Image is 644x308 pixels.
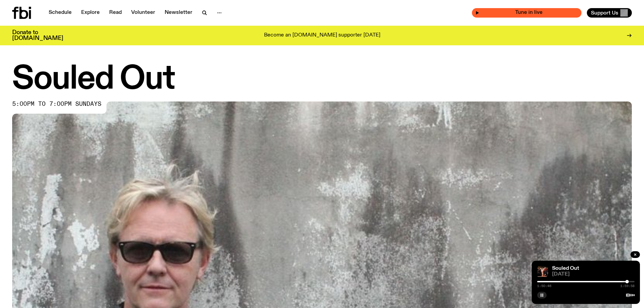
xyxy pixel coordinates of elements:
a: Souled Out [552,266,579,271]
h1: Souled Out [12,64,632,95]
span: [DATE] [552,272,635,277]
a: Volunteer [127,8,159,18]
span: Support Us [591,10,618,16]
p: Become an [DOMAIN_NAME] supporter [DATE] [264,32,380,39]
button: On AirSOLO CAREER x [DATE] LunchTune in live [472,8,581,18]
span: Tune in live [479,10,578,15]
a: Schedule [45,8,76,18]
h3: Donate to [DOMAIN_NAME] [12,30,63,41]
a: Newsletter [161,8,196,18]
a: Explore [77,8,104,18]
button: Support Us [587,8,632,18]
a: Read [105,8,126,18]
span: 1:50:46 [537,284,551,288]
span: 1:59:58 [620,284,635,288]
span: 5:00pm to 7:00pm sundays [12,101,101,107]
